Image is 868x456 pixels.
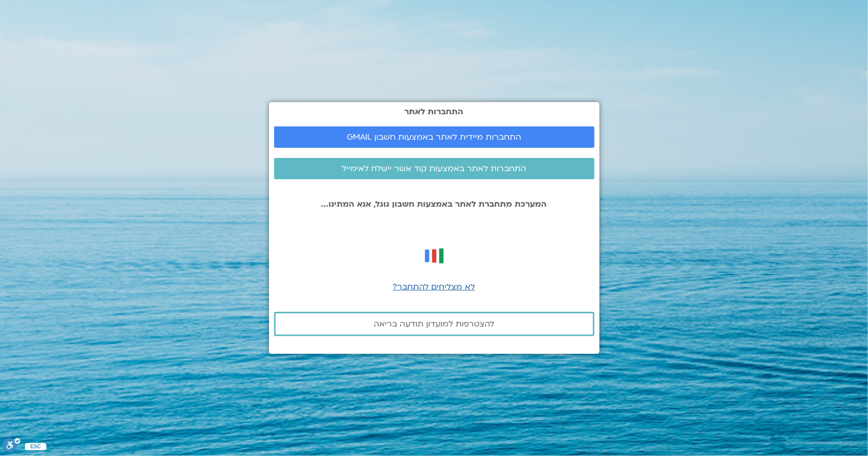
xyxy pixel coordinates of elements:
span: התחברות מיידית לאתר באמצעות חשבון GMAIL [347,133,521,142]
a: התחברות לאתר באמצעות קוד אשר יישלח לאימייל [274,158,594,179]
a: להצטרפות למועדון תודעה בריאה [274,312,594,336]
span: התחברות לאתר באמצעות קוד אשר יישלח לאימייל [342,164,526,173]
span: להצטרפות למועדון תודעה בריאה [374,319,494,329]
h2: התחברות לאתר [274,107,594,116]
a: לא מצליחים להתחבר? [393,281,475,292]
a: התחברות מיידית לאתר באמצעות חשבון GMAIL [274,126,594,148]
p: המערכת מתחברת לאתר באמצעות חשבון גוגל, אנא המתינו... [274,200,594,209]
